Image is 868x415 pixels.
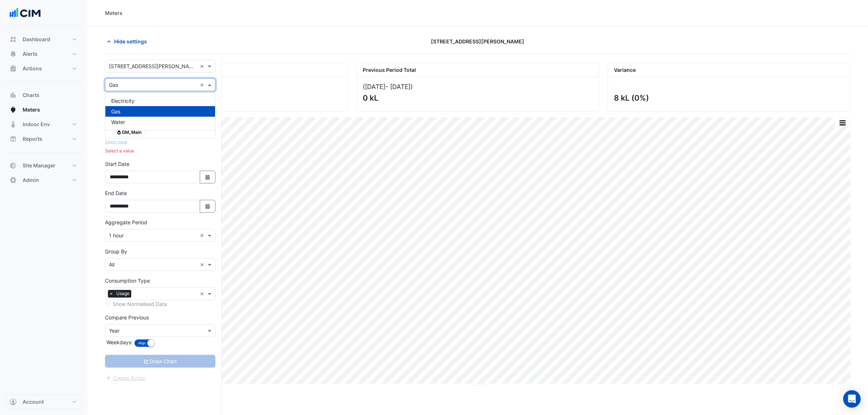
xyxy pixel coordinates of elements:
[205,174,211,180] fa-icon: Select Date
[111,98,135,104] span: Electricity
[116,129,122,135] fa-icon: Gas
[9,135,17,143] app-icon: Reports
[111,83,342,90] div: ([DATE] )
[614,93,843,102] div: 8 kL (0%)
[105,160,129,168] label: Start Date
[6,395,82,409] button: Account
[608,63,850,77] div: Variance
[105,300,215,308] div: Select meters or streams to enable normalisation
[200,232,206,239] span: Clear
[9,65,17,72] app-icon: Actions
[431,38,525,45] span: [STREET_ADDRESS][PERSON_NAME]
[9,177,17,184] app-icon: Admin
[200,290,206,298] span: Clear
[205,203,211,209] fa-icon: Select Date
[105,314,149,321] label: Compare Previous
[23,106,40,113] span: Meters
[9,36,17,43] app-icon: Dashboard
[105,374,146,380] app-escalated-ticket-create-button: Please correct errors first
[113,300,167,308] label: Show Normalised Data
[111,119,125,125] span: Water
[6,173,82,187] button: Admin
[23,135,42,143] span: Reports
[23,50,38,58] span: Alerts
[111,108,120,115] span: Gas
[6,61,82,76] button: Actions
[105,277,150,284] label: Consumption Type
[105,63,347,77] div: Current Period Total
[6,158,82,173] button: Site Manager
[9,162,17,169] app-icon: Site Manager
[23,398,44,406] span: Account
[23,92,39,99] span: Charts
[9,121,17,128] app-icon: Indoor Env
[357,63,599,77] div: Previous Period Total
[105,189,127,197] label: End Date
[843,390,861,408] div: Open Intercom Messenger
[113,128,145,137] span: GM_Main
[105,92,215,131] ng-dropdown-panel: Options list
[114,38,147,45] span: Hide settings
[111,93,340,102] div: 8 kL
[363,93,592,102] div: 0 kL
[23,177,39,184] span: Admin
[6,117,82,132] button: Indoor Env
[23,36,50,43] span: Dashboard
[6,32,82,47] button: Dashboard
[105,148,215,154] div: Select a value
[6,88,82,102] button: Charts
[108,290,114,297] span: ×
[105,248,127,255] label: Group By
[385,83,410,90] span: - [DATE]
[23,121,50,128] span: Indoor Env
[114,290,131,297] span: Usage
[105,9,122,17] div: Meters
[105,35,152,48] button: Hide settings
[200,261,206,268] span: Clear
[6,132,82,146] button: Reports
[363,83,593,90] div: ([DATE] )
[200,81,206,89] span: Clear
[9,106,17,113] app-icon: Meters
[6,102,82,117] button: Meters
[835,118,850,127] button: More Options
[105,338,133,346] label: Weekdays:
[105,218,147,226] label: Aggregate Period
[9,6,42,20] img: Company Logo
[6,47,82,61] button: Alerts
[9,50,17,58] app-icon: Alerts
[200,62,206,70] span: Clear
[23,65,42,72] span: Actions
[23,162,55,169] span: Site Manager
[9,92,17,99] app-icon: Charts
